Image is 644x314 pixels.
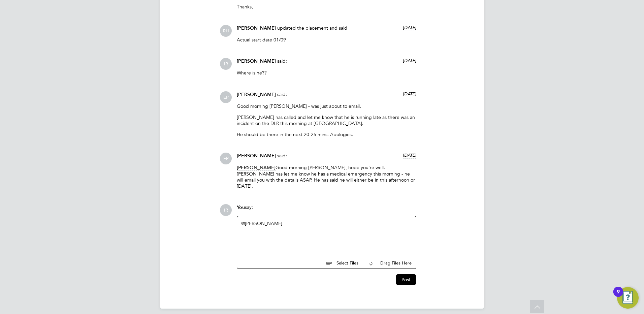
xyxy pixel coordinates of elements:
[237,37,416,43] p: Actual start date 01/09
[237,70,416,76] p: Where is he??
[237,92,276,97] span: [PERSON_NAME]
[364,256,412,270] button: Drag Files Here
[617,292,620,301] div: 9
[237,153,276,159] span: [PERSON_NAME]
[237,4,416,10] p: Thanks,
[237,204,416,216] div: say:
[237,131,416,137] p: He should be there in the next 20-25 mins. Apologies.
[277,153,287,159] span: said:
[237,114,416,126] p: [PERSON_NAME] has called and let me know that he is running late as there was an incident on the ...
[403,152,416,158] span: [DATE]
[237,164,416,189] p: Good morning [PERSON_NAME], hope you're well. [PERSON_NAME] has let me know he has a medical emer...
[237,25,276,31] span: [PERSON_NAME]
[237,58,276,64] span: [PERSON_NAME]
[403,91,416,97] span: [DATE]
[220,91,232,103] span: EP
[220,153,232,164] span: EP
[617,287,639,309] button: Open Resource Center, 9 new notifications
[237,164,276,171] span: [PERSON_NAME]
[220,58,232,70] span: IR
[220,25,232,37] span: RH
[241,220,282,226] a: @[PERSON_NAME]
[396,274,416,285] button: Post
[237,103,416,109] p: Good morning [PERSON_NAME] - was just about to email.
[277,58,287,64] span: said:
[277,91,287,97] span: said:
[241,220,412,249] div: ​
[237,205,245,210] span: You
[277,25,347,31] span: updated the placement and said
[403,58,416,63] span: [DATE]
[220,204,232,216] span: IR
[403,25,416,30] span: [DATE]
